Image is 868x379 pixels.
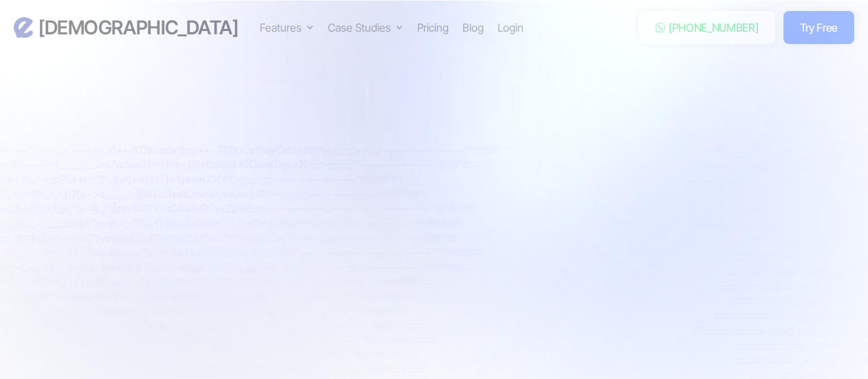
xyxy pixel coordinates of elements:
a: Blog [463,19,484,36]
a: Login [498,19,524,36]
div: Features [260,19,314,36]
div: Case Studies [328,19,403,36]
a: Try Free [783,11,854,44]
h3: [DEMOGRAPHIC_DATA] [38,16,238,40]
a: Pricing [417,19,449,36]
div: Case Studies [328,19,391,36]
div: [PHONE_NUMBER] [669,19,759,36]
a: [PHONE_NUMBER] [638,11,775,44]
a: home [14,16,238,40]
div: Features [260,19,302,36]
